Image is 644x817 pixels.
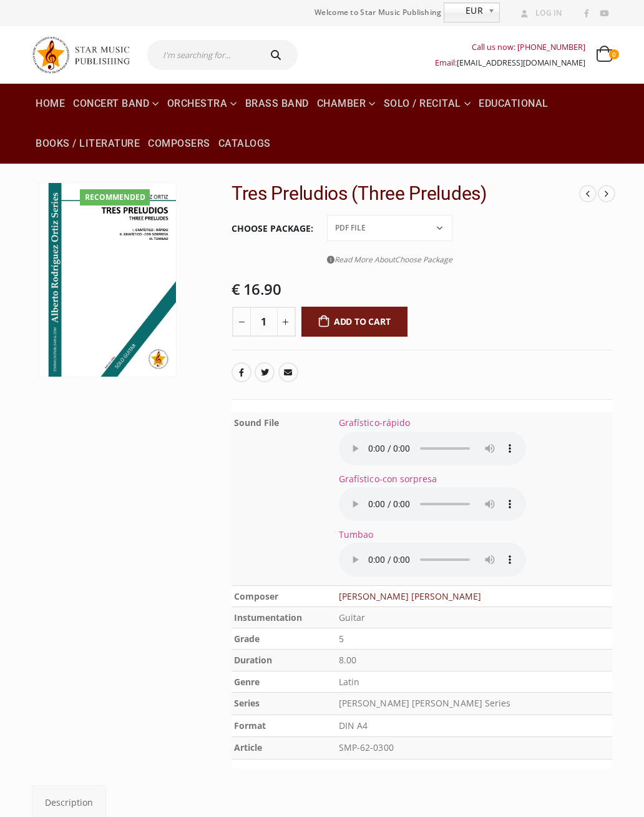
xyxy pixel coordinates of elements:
[234,417,279,428] b: Sound File
[609,49,619,59] span: 0
[234,741,262,753] b: Article
[32,84,69,124] a: Home
[578,6,595,22] a: Facebook
[232,279,281,299] bdi: 16.90
[336,671,612,693] td: Latin
[435,55,585,71] div: Email:
[336,628,612,649] td: 5
[215,124,275,164] a: Catalogs
[339,695,610,712] p: [PERSON_NAME] [PERSON_NAME] Series
[444,3,483,18] span: EUR
[234,654,272,666] b: Duration
[301,307,408,337] button: Add to cart
[277,307,296,337] button: +
[339,718,610,735] p: DIN A4
[32,32,138,77] img: Star Music Publishing
[339,740,610,756] p: SMP-62-0300
[234,612,302,623] b: Instumentation
[516,5,562,21] a: Log In
[339,527,610,543] p: Tumbao
[144,124,214,164] a: Composers
[234,590,278,602] b: Composer
[39,183,176,377] img: SMP-62-0300 C1 A4
[278,362,298,382] a: Email
[234,676,260,688] b: Genre
[232,182,580,205] h2: Tres Preludios (Three Preludes)
[339,652,610,669] p: 8.00
[232,362,251,382] a: Facebook
[69,84,163,124] a: Concert Band
[250,307,278,337] input: Product quantity
[232,279,240,299] span: €
[339,415,610,432] p: Grafístico-rápido
[339,590,481,602] a: [PERSON_NAME] [PERSON_NAME]
[163,84,241,124] a: Orchestra
[232,307,251,337] button: -
[339,471,610,488] p: Grafístico-con sorpresa
[147,40,258,70] input: I'm searching for...
[336,607,612,628] td: Guitar
[596,6,612,22] a: Youtube
[327,252,452,267] a: Read More AboutChoose Package
[234,720,266,731] b: Format
[234,633,260,645] b: Grade
[380,84,475,124] a: Solo / Recital
[45,796,93,808] span: Description
[315,3,442,22] span: Welcome to Star Music Publishing
[313,84,379,124] a: Chamber
[395,254,452,265] span: Choose Package
[232,215,313,242] label: Choose Package
[457,57,585,68] a: [EMAIL_ADDRESS][DOMAIN_NAME]
[255,362,275,382] a: Twitter
[80,189,150,205] div: Recommended
[234,697,260,709] b: Series
[241,84,313,124] a: Brass Band
[435,39,585,55] div: Call us now: [PHONE_NUMBER]
[32,124,144,164] a: Books / Literature
[475,84,552,124] a: Educational
[258,40,298,70] button: Search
